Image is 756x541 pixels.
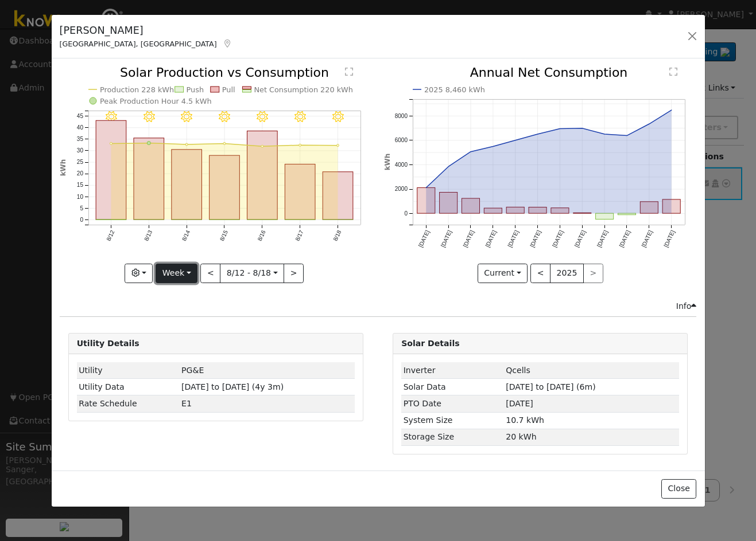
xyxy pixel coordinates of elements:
text: kWh [383,154,391,171]
text: 25 [76,159,83,166]
text: 40 [76,124,83,131]
text: kWh [59,159,67,177]
text: 4000 [395,162,408,168]
text: 2025 8,460 kWh [424,85,485,94]
text: [DATE] [618,229,631,248]
rect: onclick="" [172,150,202,219]
strong: Utility Details [77,339,139,348]
circle: onclick="" [580,126,585,131]
text: [DATE] [507,229,520,248]
rect: onclick="" [618,214,636,215]
text: 30 [76,148,83,154]
text: 8/12 [105,229,115,242]
a: Map [223,39,233,48]
rect: onclick="" [551,208,569,213]
text: 2000 [395,186,408,193]
span: [GEOGRAPHIC_DATA], [GEOGRAPHIC_DATA] [60,40,217,48]
text: [DATE] [641,229,654,248]
circle: onclick="" [491,144,495,149]
rect: onclick="" [417,188,435,214]
i: 8/13 - Clear [143,111,154,123]
text: 8/16 [256,229,266,242]
circle: onclick="" [558,127,563,131]
text: 8/14 [181,229,191,242]
text: 20 [76,171,83,177]
text:  [669,67,677,76]
rect: onclick="" [596,214,614,219]
text: [DATE] [484,229,498,248]
text: 6000 [395,138,408,144]
button: < [200,264,220,283]
i: 8/14 - Clear [181,111,192,123]
text: [DATE] [417,229,431,248]
text: [DATE] [462,229,475,248]
button: Current [478,264,528,283]
text: 15 [76,182,83,189]
circle: onclick="" [536,132,540,136]
i: 8/12 - Clear [105,111,117,123]
rect: onclick="" [573,213,591,214]
circle: onclick="" [147,142,150,145]
span: [DATE] to [DATE] (6m) [506,382,595,391]
td: System Size [401,412,504,429]
text:  [345,67,353,76]
circle: onclick="" [446,164,451,169]
text: 0 [80,217,83,223]
text: [DATE] [596,229,609,248]
text: 8/13 [143,229,153,242]
circle: onclick="" [261,146,263,148]
span: ID: 1123, authorized: 03/20/25 [506,366,530,375]
circle: onclick="" [625,134,629,138]
rect: onclick="" [663,199,681,213]
button: Close [661,479,696,499]
text: [DATE] [440,229,453,248]
text: 45 [76,113,83,119]
button: Week [156,264,197,283]
text: Net Consumption 220 kWh [254,85,353,94]
circle: onclick="" [513,138,518,143]
text: Annual Net Consumption [470,65,628,80]
td: PTO Date [401,395,504,412]
text: 0 [404,210,408,217]
button: > [284,264,304,283]
rect: onclick="" [440,193,458,214]
circle: onclick="" [602,132,607,136]
rect: onclick="" [529,207,546,214]
text: 8/15 [219,229,229,242]
span: ID: 12402626, authorized: 06/23/23 [181,366,204,375]
circle: onclick="" [336,144,339,147]
strong: Solar Details [401,339,459,348]
text: [DATE] [529,229,542,248]
td: Utility Data [77,379,180,395]
i: 8/17 - Clear [294,111,306,123]
i: 8/15 - Clear [219,111,230,123]
circle: onclick="" [110,143,112,145]
text: 8/18 [332,229,342,242]
circle: onclick="" [468,150,473,154]
rect: onclick="" [323,172,353,219]
button: 2025 [550,264,584,283]
text: Production 228 kWh [100,85,174,94]
rect: onclick="" [641,202,658,213]
text: 8/17 [294,229,304,242]
div: Info [676,300,697,312]
text: Pull [222,85,235,94]
rect: onclick="" [285,164,315,220]
circle: onclick="" [299,144,301,147]
span: [DATE] [506,399,533,408]
text: Push [186,85,204,94]
td: Storage Size [401,429,504,445]
td: Utility [77,362,180,379]
text: Peak Production Hour 4.5 kWh [100,97,212,105]
text: Solar Production vs Consumption [120,65,329,80]
circle: onclick="" [424,186,428,190]
text: [DATE] [663,229,676,248]
text: 5 [80,205,83,211]
rect: onclick="" [209,156,239,220]
text: [DATE] [551,229,564,248]
i: 8/18 - Clear [332,111,344,123]
span: 20 kWh [506,432,536,441]
h5: [PERSON_NAME] [60,23,233,38]
span: [DATE] to [DATE] (4y 3m) [181,382,284,391]
span: 10.7 kWh [506,415,544,425]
